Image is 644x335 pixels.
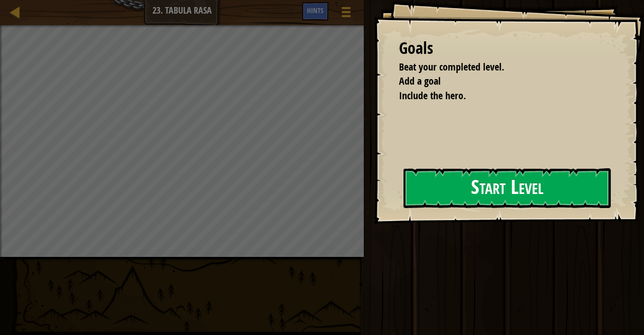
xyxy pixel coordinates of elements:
[399,74,441,88] span: Add a goal
[399,60,504,74] span: Beat your completed level.
[404,168,611,208] button: Start Level
[334,2,359,26] button: Show game menu
[386,60,606,75] li: Beat your completed level.
[386,74,606,89] li: Add a goal
[307,6,324,15] span: Hints
[386,89,606,103] li: Include the hero.
[399,89,466,102] span: Include the hero.
[399,37,609,60] div: Goals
